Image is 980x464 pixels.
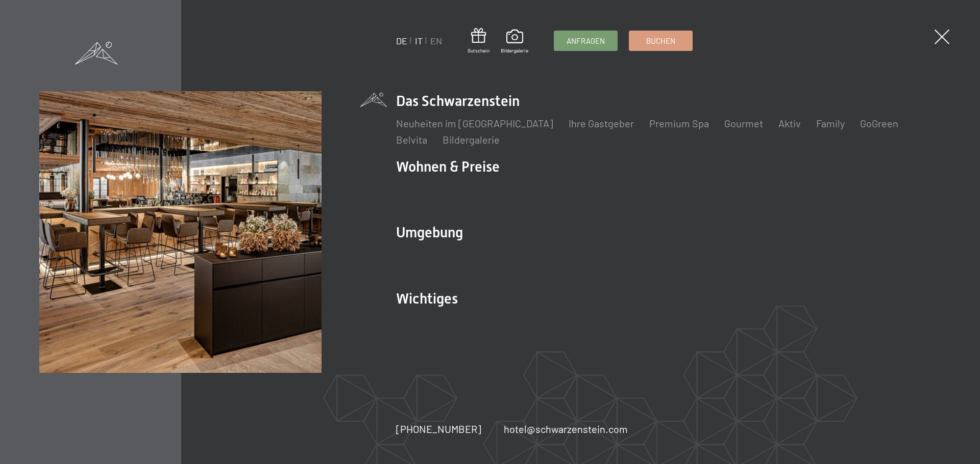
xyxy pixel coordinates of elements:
a: GoGreen [860,117,898,129]
a: Gutschein [468,28,489,54]
a: EN [430,35,442,46]
a: IT [415,35,423,46]
a: Bildergalerie [443,133,500,146]
span: Gutschein [468,47,489,54]
a: Ihre Gastgeber [569,117,634,129]
span: Buchen [646,36,675,46]
a: Neuheiten im [GEOGRAPHIC_DATA] [396,117,553,129]
a: Anfragen [554,31,617,50]
span: [PHONE_NUMBER] [396,423,481,435]
span: Anfragen [567,36,605,46]
a: Buchen [629,31,692,50]
a: Gourmet [724,117,763,129]
a: Belvita [396,133,427,146]
a: Aktiv [778,117,801,129]
a: Family [816,117,845,129]
a: [PHONE_NUMBER] [396,422,481,436]
a: Bildergalerie [501,30,528,54]
a: DE [396,35,407,46]
a: hotel@schwarzenstein.com [504,422,628,436]
span: Bildergalerie [501,47,528,54]
a: Premium Spa [649,117,709,129]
